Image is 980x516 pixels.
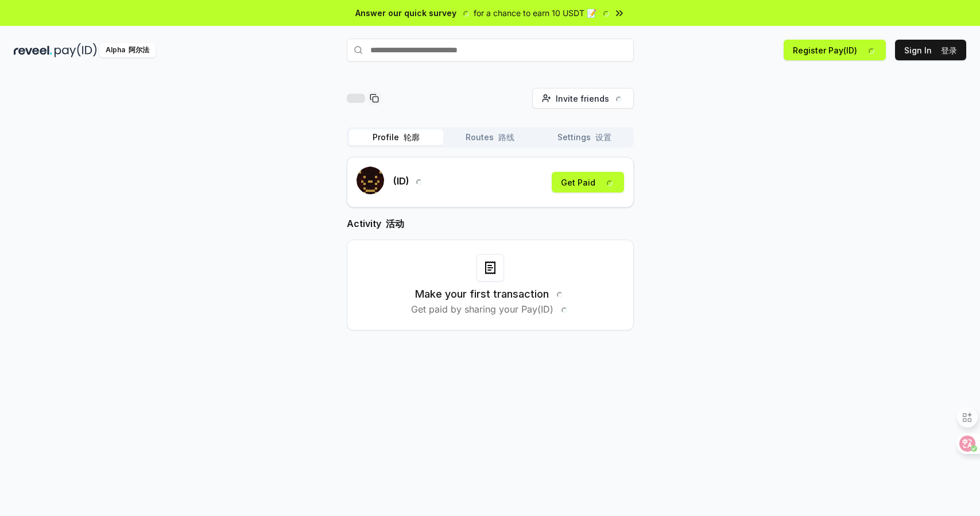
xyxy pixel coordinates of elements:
div: Alpha [99,43,156,57]
img: reveel_dark [14,43,52,57]
font: 登录 [941,45,957,55]
font: 设置 [595,132,611,142]
button: Register Pay(ID) [784,40,886,60]
font: 阿尔法 [129,45,149,54]
p: (ID) [393,174,424,188]
h2: Activity [347,217,634,230]
span: Invite friends [556,93,624,105]
span: Answer our quick survey [355,7,471,19]
h3: Make your first transaction [415,286,565,302]
button: Profile [349,129,443,145]
button: Get Paid [552,172,624,192]
img: pay_id [55,43,97,57]
button: Settings [537,129,632,145]
p: Get paid by sharing your Pay(ID) [411,302,570,316]
font: 路线 [498,132,514,142]
button: Sign In 登录 [895,40,966,60]
font: 活动 [386,218,404,229]
button: Invite friends [532,88,634,109]
button: Routes [443,129,537,145]
font: 轮廓 [404,132,420,142]
span: for a chance to earn 10 USDT 📝 [474,7,611,19]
